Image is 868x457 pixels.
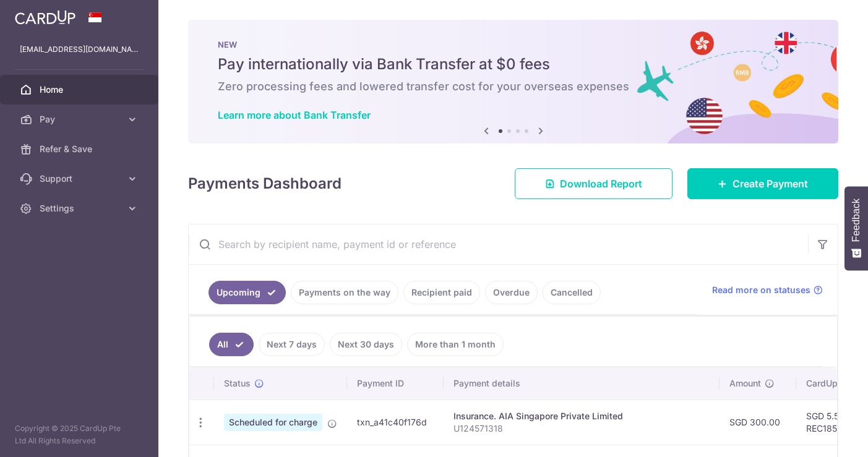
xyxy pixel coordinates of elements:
p: NEW [218,40,809,49]
span: Status [224,377,251,390]
span: Download Report [560,176,642,191]
a: Recipient paid [403,281,480,304]
span: Create Payment [733,176,808,191]
a: All [209,333,254,356]
span: Scheduled for charge [224,414,322,431]
span: Pay [40,113,121,126]
a: Overdue [485,281,538,304]
a: Next 7 days [259,333,325,356]
span: Settings [40,202,121,215]
a: Download Report [515,168,672,199]
span: CardUp fee [806,377,853,390]
a: Payments on the way [291,281,398,304]
span: Support [40,173,121,185]
a: Cancelled [543,281,601,304]
td: txn_a41c40f176d [347,399,444,445]
img: CardUp [15,10,75,25]
h6: Zero processing fees and lowered transfer cost for your overseas expenses [218,79,809,94]
span: Amount [729,377,761,390]
p: U124571318 [453,422,710,435]
span: Read more on statuses [712,284,810,296]
a: Read more on statuses [712,284,823,296]
span: Home [40,83,121,96]
h5: Pay internationally via Bank Transfer at $0 fees [218,54,809,74]
h4: Payments Dashboard [188,173,342,195]
div: Insurance. AIA Singapore Private Limited [453,410,710,422]
p: [EMAIL_ADDRESS][DOMAIN_NAME] [20,43,139,56]
th: Payment ID [347,367,444,399]
a: Create Payment [687,168,838,199]
input: Search by recipient name, payment id or reference [189,224,808,264]
a: Next 30 days [330,333,402,356]
th: Payment details [444,367,720,399]
a: More than 1 month [407,333,504,356]
a: Learn more about Bank Transfer [218,109,371,121]
span: Refer & Save [40,143,121,155]
img: Bank transfer banner [188,20,838,143]
td: SGD 300.00 [720,399,796,445]
span: Feedback [851,199,862,242]
a: Upcoming [208,281,286,304]
button: Feedback - Show survey [844,186,868,270]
